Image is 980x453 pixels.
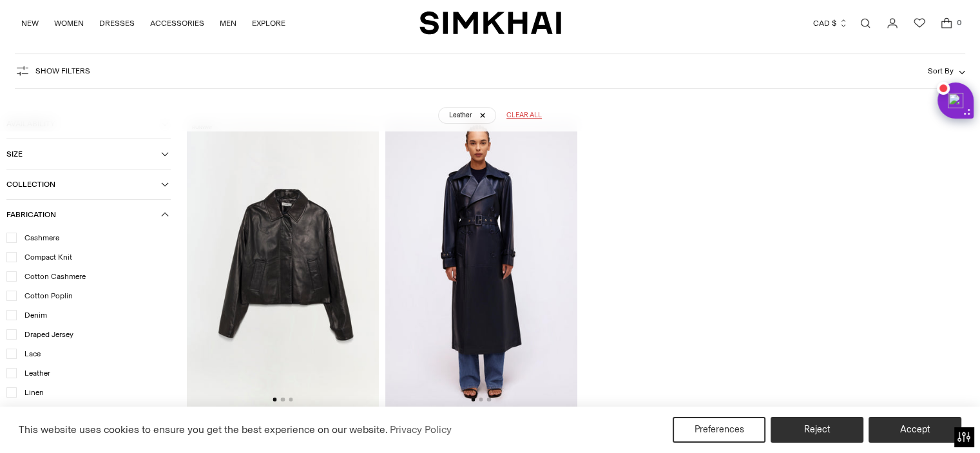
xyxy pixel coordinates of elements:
button: Accept [869,417,961,443]
a: ACCESSORIES [150,9,204,37]
span: Cotton Poplin [17,290,73,302]
a: SIMKHAI [419,10,561,35]
span: 0 [953,17,965,28]
button: Collection [6,169,171,199]
span: Draped Jersey [17,329,73,340]
a: Clear all [506,107,542,124]
button: Go to slide 2 [479,398,483,401]
a: Privacy Policy (opens in a new tab) [388,420,454,439]
span: Denim [17,309,47,321]
a: EXPLORE [252,9,285,37]
span: Fabrication [6,210,161,219]
img: Georgianna Coat [385,119,577,407]
span: Linen [17,387,44,398]
span: Sort By [928,66,954,75]
button: Size [6,139,171,169]
a: Open cart modal [934,10,959,36]
img: Everli Leather Jacket [187,119,379,407]
button: Go to slide 1 [471,398,475,401]
button: Go to slide 1 [273,398,276,401]
button: Go to slide 3 [487,398,491,401]
span: This website uses cookies to ensure you get the best experience on our website. [19,423,388,436]
span: Size [6,149,161,159]
span: Leather [17,367,50,379]
span: Collection [6,180,161,189]
button: Preferences [673,417,765,443]
a: Go to the account page [879,10,905,36]
span: Cotton Cashmere [17,271,86,282]
a: Leather [438,107,496,124]
button: Sort By [928,64,965,78]
button: Go to slide 2 [281,398,285,401]
span: Compact Knit [17,251,72,263]
button: Show Filters [15,61,90,81]
a: MEN [220,9,236,37]
span: Cashmere [17,232,59,244]
span: Show Filters [35,66,90,75]
button: CAD $ [813,9,848,37]
span: Mesh [17,406,43,418]
a: WOMEN [54,9,84,37]
a: Open search modal [852,10,878,36]
button: Go to slide 3 [289,398,293,401]
a: DRESSES [99,9,135,37]
a: Wishlist [907,10,932,36]
span: Clear all [506,110,542,120]
button: Fabrication [6,200,171,229]
button: Reject [771,417,863,443]
a: NEW [21,9,39,37]
span: Lace [17,348,41,360]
